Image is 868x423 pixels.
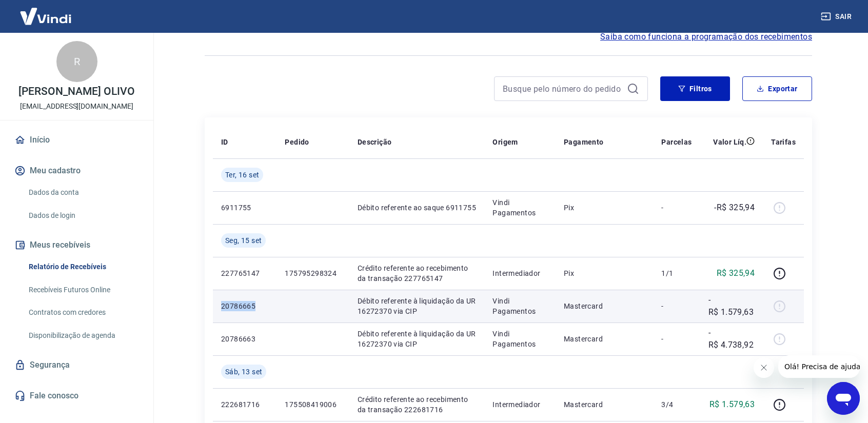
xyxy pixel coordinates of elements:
[358,296,477,316] p: Débito referente à liquidação da UR 16272370 via CIP
[660,76,730,101] button: Filtros
[564,137,604,147] p: Pagamento
[717,267,755,279] p: R$ 325,94
[661,334,692,344] p: -
[221,137,228,147] p: ID
[12,234,141,256] button: Meus recebíveis
[492,268,547,278] p: Intermediador
[225,367,262,377] span: Sáb, 13 set
[285,137,309,147] p: Pedido
[708,327,755,351] p: -R$ 4.738,92
[819,7,856,26] button: Sair
[18,86,134,97] p: [PERSON_NAME] OLIVO
[600,31,812,43] a: Saiba como funciona a programação dos recebimentos
[225,170,259,180] span: Ter, 16 set
[754,357,774,378] iframe: Fechar mensagem
[492,399,547,410] p: Intermediador
[742,76,812,101] button: Exportar
[661,301,692,311] p: -
[358,329,477,349] p: Débito referente à liquidação da UR 16272370 via CIP
[221,399,268,410] p: 222681716
[564,301,645,311] p: Mastercard
[358,137,392,147] p: Descrição
[564,334,645,344] p: Mastercard
[12,129,141,151] a: Início
[25,279,141,300] a: Recebíveis Futuros Online
[492,329,547,349] p: Vindi Pagamentos
[6,7,86,15] span: Olá! Precisa de ajuda?
[827,382,860,415] iframe: Botão para abrir a janela de mensagens
[20,101,133,112] p: [EMAIL_ADDRESS][DOMAIN_NAME]
[713,137,746,147] p: Valor Líq.
[56,41,97,82] div: R
[709,398,755,411] p: R$ 1.579,63
[771,137,796,147] p: Tarifas
[221,268,268,278] p: 227765147
[25,256,141,277] a: Relatório de Recebíveis
[661,268,692,278] p: 1/1
[225,235,262,246] span: Seg, 15 set
[25,302,141,323] a: Contratos com credores
[285,268,341,278] p: 175795298324
[714,202,755,214] p: -R$ 325,94
[358,203,477,213] p: Débito referente ao saque 6911755
[25,325,141,346] a: Disponibilização de agenda
[564,399,645,410] p: Mastercard
[778,355,860,378] iframe: Mensagem da empresa
[564,268,645,278] p: Pix
[12,354,141,376] a: Segurança
[492,296,547,316] p: Vindi Pagamentos
[12,159,141,182] button: Meu cadastro
[661,203,692,213] p: -
[12,1,79,32] img: Vindi
[285,399,341,410] p: 175508419006
[221,203,268,213] p: 6911755
[12,385,141,407] a: Fale conosco
[358,394,477,415] p: Crédito referente ao recebimento da transação 222681716
[358,263,477,284] p: Crédito referente ao recebimento da transação 227765147
[221,334,268,344] p: 20786663
[564,203,645,213] p: Pix
[661,137,692,147] p: Parcelas
[492,197,547,218] p: Vindi Pagamentos
[492,137,518,147] p: Origem
[25,182,141,203] a: Dados da conta
[221,301,268,311] p: 20786665
[25,205,141,226] a: Dados de login
[503,81,623,96] input: Busque pelo número do pedido
[708,294,755,318] p: -R$ 1.579,63
[661,399,692,410] p: 3/4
